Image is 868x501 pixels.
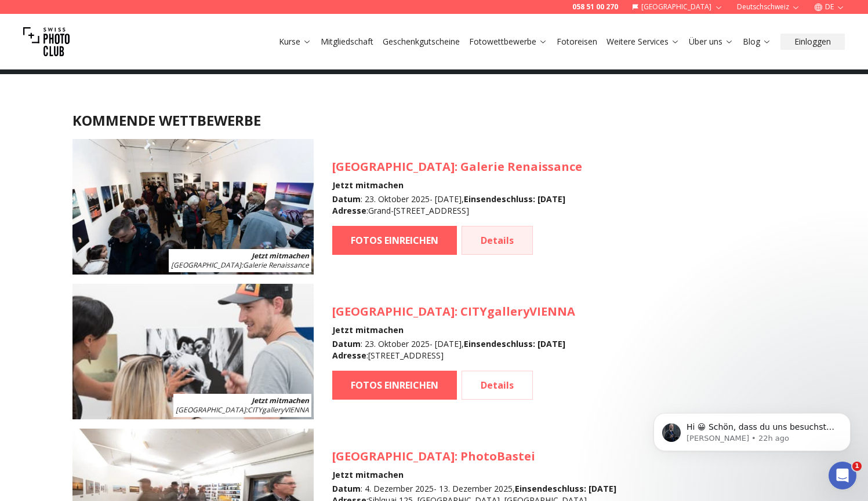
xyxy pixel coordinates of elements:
a: FOTOS EINREICHEN [332,226,457,255]
h4: Jetzt mitmachen [332,469,616,481]
b: Einsendeschluss : [DATE] [515,483,616,494]
span: [GEOGRAPHIC_DATA] [171,260,241,270]
b: Adresse [332,205,366,216]
b: Datum [332,483,361,494]
img: SPC Photo Awards Geneva: October 2025 [72,139,314,275]
a: 058 51 00 270 [572,2,618,12]
button: Fotowettbewerbe [464,34,552,50]
button: Über uns [684,34,738,50]
span: : CITYgalleryVIENNA [176,405,309,415]
a: Mitgliedschaft [321,36,373,47]
button: Blog [738,34,776,50]
b: Jetzt mitmachen [252,251,309,261]
span: [GEOGRAPHIC_DATA] [176,405,246,415]
img: Swiss photo club [23,19,70,65]
b: Jetzt mitmachen [252,396,309,405]
h3: : Galerie Renaissance [332,159,582,175]
button: Kurse [274,34,316,50]
a: Kurse [279,36,311,47]
img: SPC Photo Awards WIEN Oktober 2025 [72,284,314,419]
a: Details [462,226,533,255]
iframe: Intercom notifications message [636,389,868,470]
b: Einsendeschluss : [DATE] [464,193,565,204]
h3: : CITYgalleryVIENNA [332,303,575,320]
h4: Jetzt mitmachen [332,324,575,336]
button: Weitere Services [602,34,684,50]
a: Fotoreisen [557,36,597,47]
h4: Jetzt mitmachen [332,180,582,191]
b: Einsendeschluss : [DATE] [464,338,565,349]
a: FOTOS EINREICHEN [332,371,457,400]
div: : 23. Oktober 2025 - [DATE] , : [STREET_ADDRESS] [332,338,575,361]
a: Details [462,371,533,400]
a: Über uns [689,36,733,47]
span: [GEOGRAPHIC_DATA] [332,159,455,174]
b: Datum [332,193,361,204]
span: [GEOGRAPHIC_DATA] [332,303,455,319]
button: Mitgliedschaft [316,34,378,50]
a: Blog [743,36,771,47]
button: Fotoreisen [552,34,602,50]
h2: KOMMENDE WETTBEWERBE [72,111,796,130]
a: Geschenkgutscheine [383,36,460,47]
b: Adresse [332,350,366,361]
div: : 23. Oktober 2025 - [DATE] , : Grand-[STREET_ADDRESS] [332,193,582,217]
span: [GEOGRAPHIC_DATA] [332,448,455,464]
h3: : PhotoBastei [332,448,616,465]
b: Datum [332,338,361,349]
span: 1 [852,462,862,471]
span: : Galerie Renaissance [171,260,309,270]
a: Fotowettbewerbe [469,36,547,47]
iframe: Intercom live chat [829,462,856,489]
button: Geschenkgutscheine [378,34,464,50]
button: Einloggen [780,34,845,50]
a: Weitere Services [606,36,680,47]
